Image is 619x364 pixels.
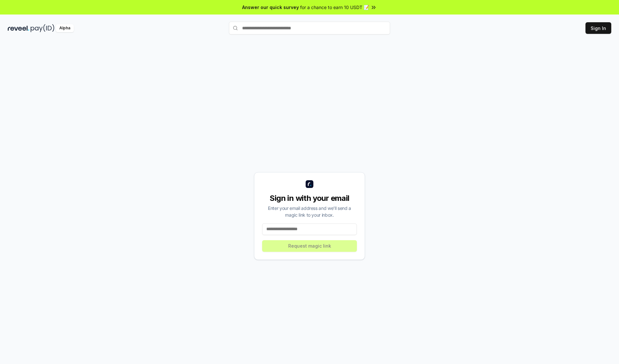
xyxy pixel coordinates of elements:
span: for a chance to earn 10 USDT 📝 [300,4,369,11]
img: logo_small [306,180,313,188]
button: Sign In [585,22,611,34]
div: Alpha [56,24,74,32]
img: reveel_dark [8,24,29,32]
div: Enter your email address and we’ll send a magic link to your inbox. [262,205,357,218]
div: Sign in with your email [262,193,357,203]
span: Answer our quick survey [242,4,299,11]
img: pay_id [31,24,54,32]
